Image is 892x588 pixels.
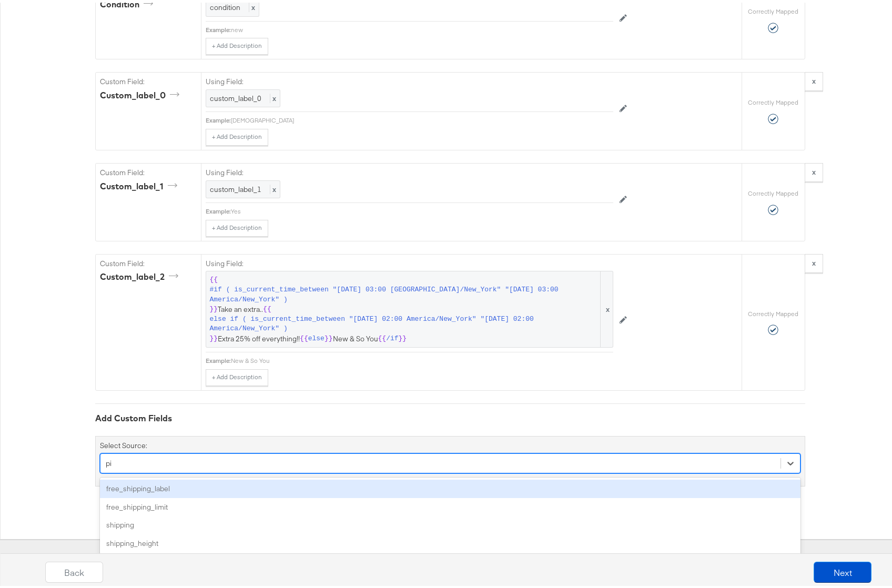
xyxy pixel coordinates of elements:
[270,182,276,191] span: x
[805,160,823,179] button: x
[805,69,823,88] button: x
[100,178,181,190] div: custom_label_1
[100,513,800,532] div: shipping
[812,74,816,83] strong: x
[95,410,805,422] div: Add Custom Fields
[748,187,798,195] label: Correctly Mapped
[100,268,182,280] div: custom_label_2
[263,302,271,312] span: {{
[206,256,613,266] label: Using Field:
[210,272,218,282] span: {{
[210,312,599,331] span: else if ( is_current_time_between "[DATE] 02:00 America/New_York" "[DATE] 02:00 America/New_York" )
[805,251,823,270] button: x
[100,165,197,175] label: Custom Field:
[812,256,816,265] strong: x
[206,354,231,362] div: Example:
[210,282,599,302] span: #if ( is_current_time_between "[DATE] 03:00 [GEOGRAPHIC_DATA]/New_York" "[DATE] 03:00 America/New...
[100,477,800,495] div: free_shipping_label
[100,495,800,514] div: free_shipping_limit
[206,114,231,122] div: Example:
[231,114,613,122] div: [DEMOGRAPHIC_DATA]
[812,165,816,174] strong: x
[231,23,613,32] div: new
[45,559,103,580] button: Back
[210,331,218,341] span: }}
[210,91,261,100] span: custom_label_0
[231,205,613,213] div: Yes
[748,307,798,316] label: Correctly Mapped
[206,367,268,383] button: + Add Description
[206,74,613,84] label: Using Field:
[206,165,613,175] label: Using Field:
[378,331,387,341] span: {{
[308,331,325,341] span: else
[100,256,197,266] label: Custom Field:
[325,331,333,341] span: }}
[100,438,147,448] label: Select Source:
[300,331,308,341] span: {{
[100,74,197,84] label: Custom Field:
[100,87,183,99] div: custom_label_0
[206,23,231,32] div: Example:
[600,269,613,344] span: x
[399,331,407,341] span: }}
[100,532,800,550] div: shipping_height
[270,91,276,100] span: x
[206,126,268,143] button: + Add Description
[206,217,268,234] button: + Add Description
[206,35,268,52] button: + Add Description
[748,96,798,104] label: Correctly Mapped
[210,272,609,341] span: Take an extra.. Extra 25% off everything!! New & So You
[386,331,398,341] span: /if
[748,5,798,13] label: Correctly Mapped
[210,182,261,191] span: custom_label_1
[231,354,613,362] div: New & So You
[210,302,218,312] span: }}
[814,559,871,580] button: Next
[206,205,231,213] div: Example:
